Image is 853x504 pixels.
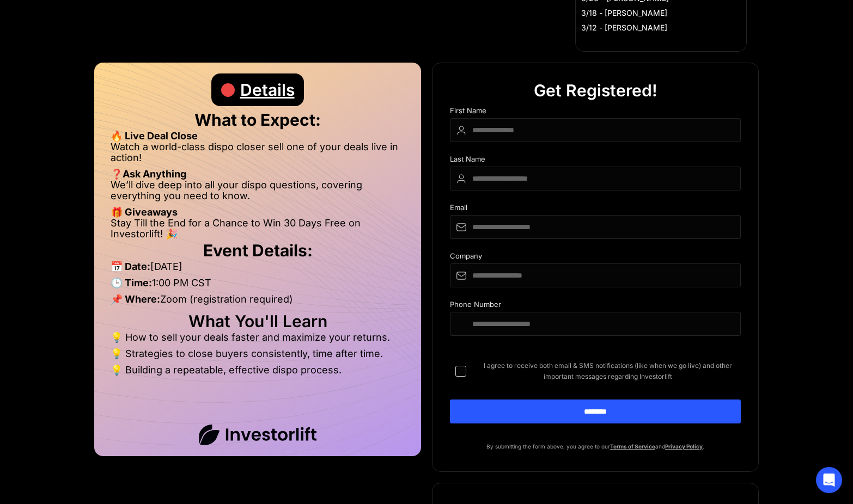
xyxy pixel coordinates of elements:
div: Get Registered! [534,74,657,107]
li: We’ll dive deep into all your dispo questions, covering everything you need to know. [111,180,405,207]
li: 💡 Strategies to close buyers consistently, time after time. [111,348,405,365]
li: 💡 How to sell your deals faster and maximize your returns. [111,332,405,348]
span: I agree to receive both email & SMS notifications (like when we go live) and other important mess... [475,360,741,382]
strong: 📅 Date: [111,261,150,272]
a: Privacy Policy [665,443,703,450]
li: Zoom (registration required) [111,294,405,310]
strong: 🔥 Live Deal Close [111,130,198,142]
strong: Event Details: [203,241,313,260]
li: Watch a world-class dispo closer sell one of your deals live in action! [111,142,405,169]
div: Details [240,73,295,106]
div: Email [450,204,741,215]
li: Stay Till the End for a Chance to Win 30 Days Free on Investorlift! 🎉 [111,218,405,239]
strong: 🕒 Time: [111,277,152,288]
strong: What to Expect: [194,110,321,130]
p: By submitting the form above, you agree to our and . [450,441,741,452]
div: Last Name [450,155,741,167]
h2: What You'll Learn [111,316,405,327]
li: [DATE] [111,261,405,278]
div: Phone Number [450,300,741,312]
li: 1:00 PM CST [111,278,405,294]
div: Company [450,252,741,263]
a: Terms of Service [610,443,655,450]
div: Open Intercom Messenger [816,467,842,493]
li: 💡 Building a repeatable, effective dispo process. [111,365,405,376]
div: First Name [450,107,741,118]
form: DIspo Day Main Form [450,107,741,441]
strong: 🎁 Giveaways [111,206,178,218]
strong: 📌 Where: [111,293,160,305]
strong: ❓Ask Anything [111,168,186,180]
